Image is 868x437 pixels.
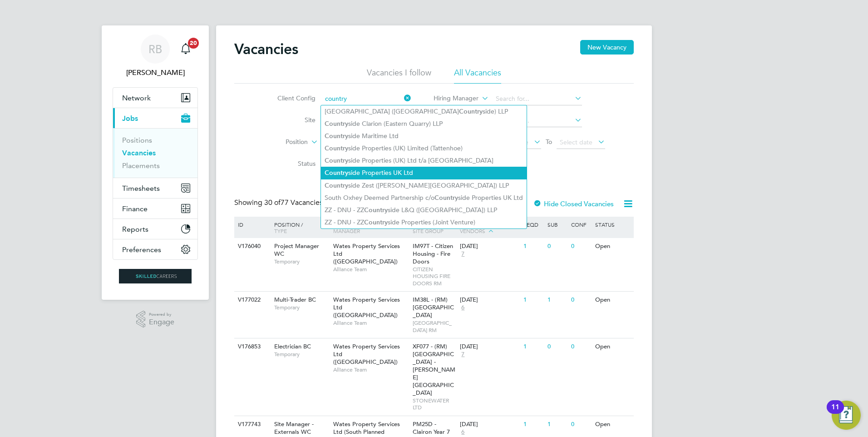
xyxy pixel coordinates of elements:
div: 11 [831,407,839,419]
span: Finance [122,204,148,213]
span: Select date [560,138,592,146]
a: Placements [122,161,160,170]
div: Reqd [521,217,545,232]
b: Country [325,132,348,140]
button: Network [113,88,197,108]
div: Sub [545,217,569,232]
input: Search for... [493,93,582,105]
li: side Properties UK Ltd [321,167,527,179]
span: Site Group [413,227,444,234]
div: 1 [521,238,545,255]
span: Temporary [274,351,329,358]
div: Position / [267,217,331,238]
span: IM38L - (RM) [GEOGRAPHIC_DATA] [413,296,454,319]
div: Showing [234,198,325,208]
li: ZZ - DNU - ZZ side L&Q ([GEOGRAPHIC_DATA]) LLP [321,204,527,216]
span: Jobs [122,114,138,123]
div: Open [593,292,632,308]
span: Alliance Team [333,366,408,373]
nav: Main navigation [102,25,209,300]
span: Wates Property Services Ltd ([GEOGRAPHIC_DATA]) [333,242,400,265]
span: Site Manager - Externals WC [274,420,314,436]
div: 0 [545,238,569,255]
div: V176040 [236,238,267,255]
b: Country [325,169,348,177]
span: Type [274,227,287,234]
div: Status [593,217,632,232]
div: 1 [545,416,569,433]
span: 77 Vacancies [264,198,323,207]
div: [DATE] [460,421,519,428]
span: PM25D - Clairon Year 7 [413,420,450,436]
span: Electrician BC [274,343,311,350]
b: Country [364,206,388,214]
div: Conf [569,217,592,232]
label: Position [256,138,308,147]
span: To [543,136,555,148]
input: Search for... [322,93,411,105]
li: side Clarion (Eastern Quarry) LLP [321,118,527,130]
span: Reports [122,225,148,233]
a: Vacancies [122,149,156,157]
span: [GEOGRAPHIC_DATA] RM [413,319,456,333]
label: Status [263,159,316,168]
div: Open [593,238,632,255]
label: Hiring Manager [426,94,478,103]
div: V177022 [236,292,267,308]
div: Open [593,338,632,355]
div: 1 [521,338,545,355]
img: skilledcareers-logo-retina.png [119,269,192,283]
span: Preferences [122,245,161,254]
span: Alliance Team [333,319,408,327]
span: 6 [460,304,466,312]
div: V176853 [236,338,267,355]
span: 7 [460,351,466,358]
input: Search for... [493,114,582,127]
span: Wates Property Services Ltd ([GEOGRAPHIC_DATA]) [333,296,400,319]
span: 20 [188,38,199,49]
span: Multi-Trader BC [274,296,316,303]
b: Country [364,218,388,226]
div: 0 [569,292,592,308]
button: Open Resource Center, 11 new notifications [832,401,861,430]
div: [DATE] [460,243,519,250]
span: Network [122,94,151,102]
div: [DATE] [460,343,519,351]
div: Jobs [113,128,197,178]
span: 30 of [264,198,281,207]
b: Country [434,194,458,202]
li: Vacancies I follow [367,67,431,84]
div: 0 [545,338,569,355]
button: Jobs [113,108,197,128]
span: Alliance Team [333,266,408,273]
label: Site [263,116,316,124]
a: Go to home page [113,269,198,283]
label: Hide Closed Vacancies [533,199,614,208]
b: Country [459,108,483,115]
a: Powered byEngage [136,311,175,328]
div: Open [593,416,632,433]
span: Ryan Burns [113,67,198,78]
span: Wates Property Services Ltd ([GEOGRAPHIC_DATA]) [333,343,400,366]
li: All Vacancies [454,67,501,84]
a: Positions [122,136,152,144]
li: South Oxhey Deemed Partnership c/o side Properties UK Ltd [321,192,527,204]
b: Country [325,157,348,164]
span: Project Manager WC [274,242,319,258]
b: Country [325,182,348,189]
button: Reports [113,219,197,239]
h2: Vacancies [234,40,298,58]
span: CITIZEN HOUSING FIRE DOORS RM [413,266,456,287]
div: 0 [569,338,592,355]
span: Select date [496,138,528,146]
span: XF077 - (RM) [GEOGRAPHIC_DATA] - [PERSON_NAME][GEOGRAPHIC_DATA] [413,343,455,396]
div: 1 [545,292,569,308]
button: Timesheets [113,178,197,198]
button: New Vacancy [580,40,634,55]
div: 0 [569,238,592,255]
span: Temporary [274,258,329,265]
span: RB [148,43,162,55]
span: Vendors [460,227,485,234]
div: 1 [521,416,545,433]
span: Engage [149,318,174,326]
